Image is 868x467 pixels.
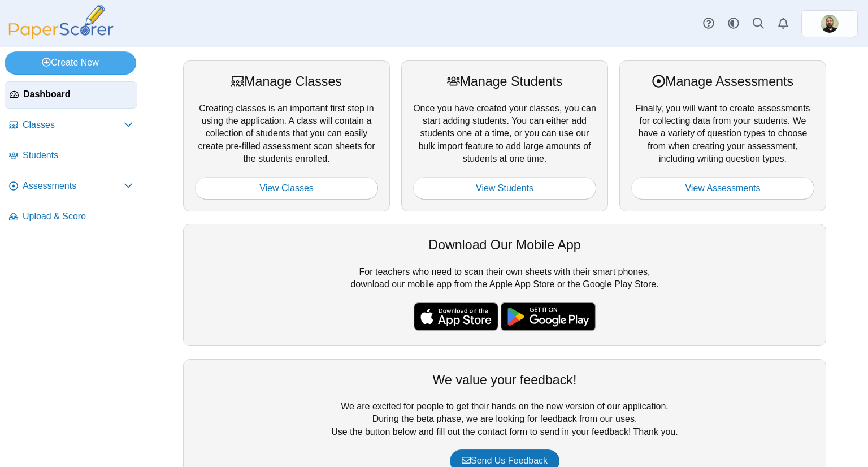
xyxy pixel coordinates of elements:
[23,180,124,192] span: Assessments
[413,177,596,200] a: View Students
[5,204,137,231] a: Upload & Score
[631,72,814,90] div: Manage Assessments
[501,302,596,331] img: google-play-badge.png
[195,72,378,90] div: Manage Classes
[183,224,826,346] div: For teachers who need to scan their own sheets with their smart phones, download our mobile app f...
[183,60,390,211] div: Creating classes is an important first step in using the application. A class will contain a coll...
[195,236,814,254] div: Download Our Mobile App
[5,173,137,200] a: Assessments
[631,177,814,200] a: View Assessments
[195,371,814,389] div: We value your feedback!
[23,210,133,223] span: Upload & Score
[401,60,608,211] div: Once you have created your classes, you can start adding students. You can either add students on...
[23,149,133,162] span: Students
[413,72,596,90] div: Manage Students
[821,15,839,33] img: ps.IbYvzNdzldgWHYXo
[5,5,118,39] img: PaperScorer
[195,177,378,200] a: View Classes
[414,302,498,331] img: apple-store-badge.svg
[5,31,118,41] a: PaperScorer
[5,51,136,74] a: Create New
[5,142,137,170] a: Students
[821,15,839,33] span: Zachary Butte - MRH Faculty
[462,456,548,465] span: Send Us Feedback
[771,11,796,36] a: Alerts
[23,88,132,101] span: Dashboard
[5,112,137,139] a: Classes
[23,119,124,131] span: Classes
[5,81,137,109] a: Dashboard
[619,60,826,211] div: Finally, you will want to create assessments for collecting data from your students. We have a va...
[801,10,858,37] a: ps.IbYvzNdzldgWHYXo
